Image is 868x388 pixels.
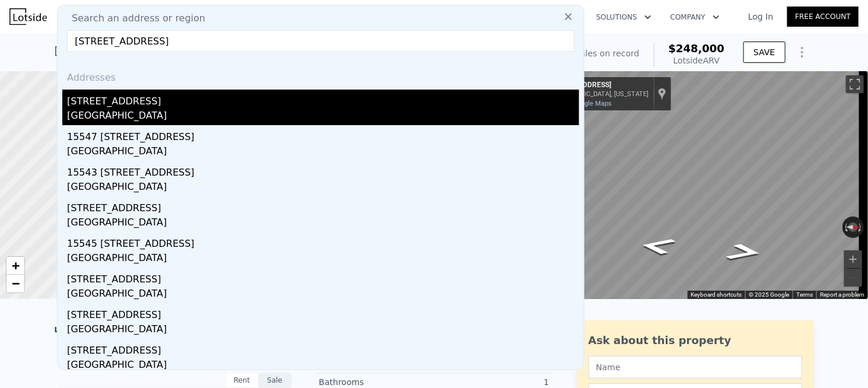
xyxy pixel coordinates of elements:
[67,215,579,232] div: [GEOGRAPHIC_DATA]
[7,275,24,292] a: Zoom out
[55,325,292,337] div: LISTING & SALE HISTORY
[67,287,579,303] div: [GEOGRAPHIC_DATA]
[846,75,864,93] button: Toggle fullscreen view
[749,291,789,298] span: © 2025 Google
[67,30,574,52] input: Enter an address, city, region, neighborhood or zip code
[669,55,725,66] div: Lotside ARV
[858,217,864,238] button: Rotate clockwise
[67,322,579,339] div: [GEOGRAPHIC_DATA]
[67,358,579,374] div: [GEOGRAPHIC_DATA]
[691,291,742,299] button: Keyboard shortcuts
[67,144,579,161] div: [GEOGRAPHIC_DATA]
[658,87,666,100] a: Show location on map
[796,291,813,298] a: Terms (opens in new tab)
[67,196,579,215] div: [STREET_ADDRESS]
[543,71,868,299] div: Street View
[844,269,862,287] button: Zoom out
[259,373,292,388] div: Sale
[711,239,778,265] path: Go North, Bryn Mawr Ln
[67,268,579,287] div: [STREET_ADDRESS]
[67,90,579,109] div: [STREET_ADDRESS]
[62,11,205,26] span: Search an address or region
[743,42,785,63] button: SAVE
[734,11,787,23] a: Log In
[55,337,292,358] div: No sales history record for this property.
[7,257,24,275] a: Zoom in
[589,356,802,379] input: Name
[661,7,729,28] button: Company
[9,8,47,25] img: Lotside
[548,90,648,98] div: [GEOGRAPHIC_DATA], [US_STATE]
[55,43,316,59] div: [STREET_ADDRESS] , [PERSON_NAME] , NC 27103
[790,40,814,64] button: Show Options
[820,291,864,298] a: Report a problem
[67,303,579,322] div: [STREET_ADDRESS]
[62,61,579,90] div: Addresses
[842,217,849,238] button: Rotate counterclockwise
[67,109,579,125] div: [GEOGRAPHIC_DATA]
[543,71,868,299] div: Map
[548,81,648,90] div: [STREET_ADDRESS]
[67,180,579,196] div: [GEOGRAPHIC_DATA]
[844,250,862,268] button: Zoom in
[67,339,579,358] div: [STREET_ADDRESS]
[624,233,692,259] path: Go South, Bryn Mawr Ln
[434,376,549,388] div: 1
[67,125,579,144] div: 15547 [STREET_ADDRESS]
[787,7,859,27] a: Free Account
[589,332,802,349] div: Ask about this property
[67,251,579,268] div: [GEOGRAPHIC_DATA]
[587,7,661,28] button: Solutions
[67,232,579,251] div: 15545 [STREET_ADDRESS]
[12,258,20,273] span: +
[669,42,725,55] span: $248,000
[842,222,864,232] button: Reset the view
[12,276,20,291] span: −
[67,161,579,180] div: 15543 [STREET_ADDRESS]
[225,373,259,388] div: Rent
[319,376,434,388] div: Bathrooms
